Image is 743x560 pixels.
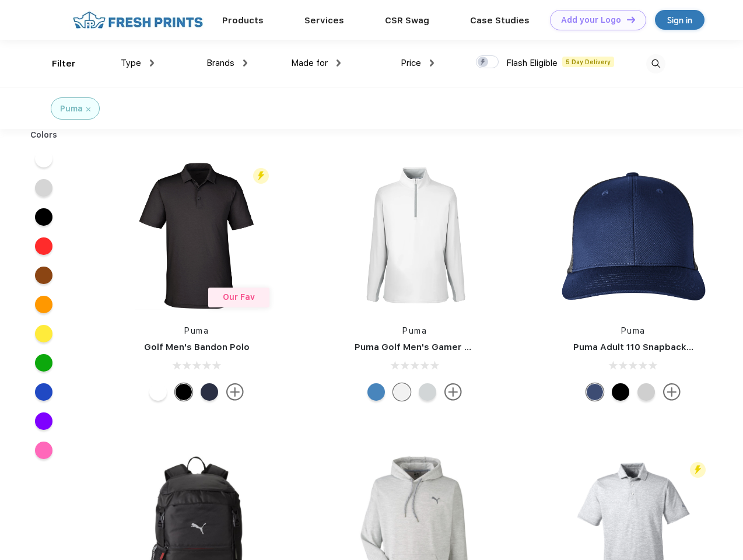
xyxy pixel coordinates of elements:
a: CSR Swag [385,15,429,26]
img: func=resize&h=266 [337,158,492,313]
img: more.svg [226,383,244,401]
a: Sign in [655,10,705,30]
a: Puma Golf Men's Gamer Golf Quarter-Zip [355,342,539,352]
img: dropdown.png [430,60,434,66]
div: Filter [52,57,76,71]
img: dropdown.png [243,60,247,66]
span: Our Fav [223,292,255,302]
div: Quarry Brt Whit [637,383,655,401]
img: more.svg [663,383,681,401]
img: desktop_search.svg [646,54,665,73]
img: more.svg [444,383,462,401]
span: 5 Day Delivery [562,57,614,67]
div: Add your Logo [561,15,621,25]
div: Sign in [667,13,692,27]
a: Golf Men's Bandon Polo [144,342,250,352]
span: Flash Eligible [506,58,558,68]
img: flash_active_toggle.svg [253,168,269,184]
a: Puma [621,326,646,335]
div: Pma Blk Pma Blk [612,383,629,401]
a: Products [222,15,264,26]
div: Bright White [393,383,411,401]
span: Made for [291,58,328,68]
img: func=resize&h=266 [119,158,274,313]
div: Bright Cobalt [367,383,385,401]
img: dropdown.png [337,60,341,66]
a: Puma [184,326,209,335]
div: Colors [22,129,66,141]
div: High Rise [419,383,436,401]
a: Services [304,15,344,26]
img: flash_active_toggle.svg [690,462,706,478]
img: filter_cancel.svg [86,107,90,111]
div: Peacoat Qut Shd [586,383,604,401]
span: Price [401,58,421,68]
img: DT [627,16,635,23]
div: Puma Black [175,383,192,401]
a: Puma [402,326,427,335]
div: Puma [60,103,83,115]
img: func=resize&h=266 [556,158,711,313]
span: Brands [206,58,234,68]
span: Type [121,58,141,68]
div: Navy Blazer [201,383,218,401]
div: Bright White [149,383,167,401]
img: dropdown.png [150,60,154,66]
img: fo%20logo%202.webp [69,10,206,30]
